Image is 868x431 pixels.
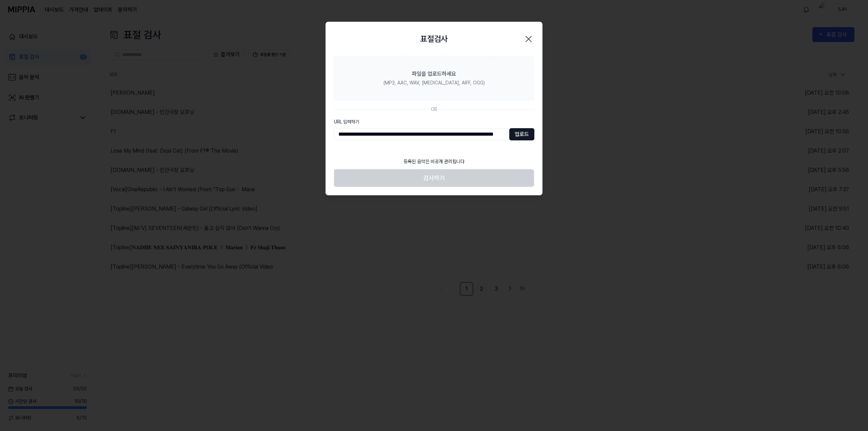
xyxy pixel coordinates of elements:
label: URL 입력하기 [334,118,534,125]
div: 등록된 음악은 비공개 관리됩니다 [399,154,469,169]
div: OR [431,106,437,113]
div: 파일을 업로드하세요 [412,70,456,78]
div: (MP3, AAC, WAV, [MEDICAL_DATA], AIFF, OGG) [383,79,485,86]
button: 업로드 [509,128,534,140]
h2: 표절검사 [420,33,448,45]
